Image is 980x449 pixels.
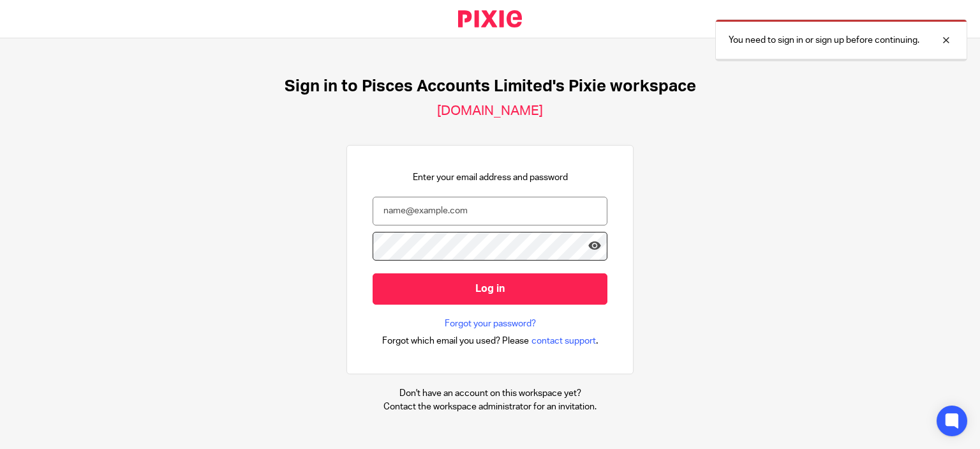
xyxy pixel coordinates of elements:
a: Forgot your password? [445,317,536,330]
span: contact support [531,335,596,347]
p: Enter your email address and password [413,171,568,184]
input: name@example.com [373,197,607,225]
h1: Sign in to Pisces Accounts Limited's Pixie workspace [285,77,696,96]
p: Contact the workspace administrator for an invitation. [383,400,597,413]
p: You need to sign in or sign up before continuing. [729,34,919,47]
div: . [382,333,598,348]
input: Log in [373,273,607,305]
h2: [DOMAIN_NAME] [437,103,543,119]
p: Don't have an account on this workspace yet? [383,387,597,400]
span: Forgot which email you used? Please [382,335,529,347]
